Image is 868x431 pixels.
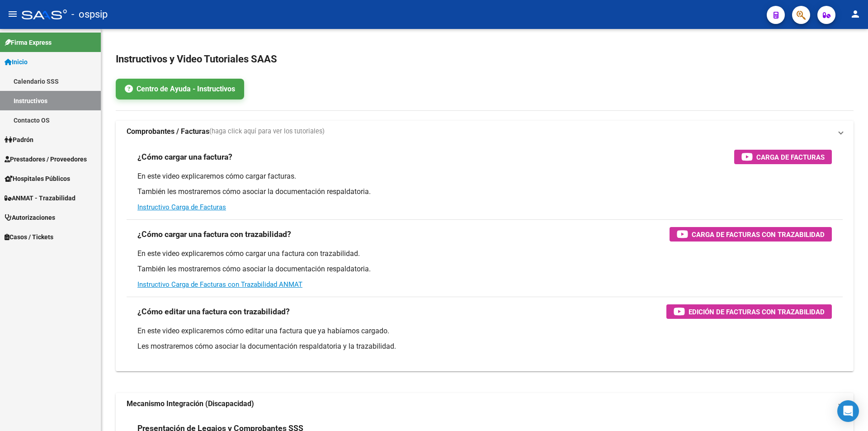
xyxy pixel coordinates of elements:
p: En este video explicaremos cómo cargar facturas. [137,171,832,181]
p: En este video explicaremos cómo editar una factura que ya habíamos cargado. [137,326,832,336]
span: Padrón [5,135,33,145]
button: Carga de Facturas con Trazabilidad [670,227,832,242]
span: Firma Express [5,38,52,47]
h3: ¿Cómo cargar una factura? [137,151,232,163]
mat-expansion-panel-header: Mecanismo Integración (Discapacidad) [116,393,854,415]
h3: ¿Cómo cargar una factura con trazabilidad? [137,228,291,241]
strong: Mecanismo Integración (Discapacidad) [127,399,254,409]
span: Carga de Facturas con Trazabilidad [692,229,825,240]
p: En este video explicaremos cómo cargar una factura con trazabilidad. [137,249,832,259]
span: Carga de Facturas [756,152,825,163]
span: Edición de Facturas con Trazabilidad [689,306,825,317]
span: (haga click aquí para ver los tutoriales) [209,127,325,137]
mat-icon: menu [7,9,18,19]
mat-icon: person [850,9,861,19]
p: También les mostraremos cómo asociar la documentación respaldatoria. [137,264,832,274]
div: Comprobantes / Facturas(haga click aquí para ver los tutoriales) [116,142,854,371]
a: Instructivo Carga de Facturas [137,203,226,211]
div: Open Intercom Messenger [837,400,859,422]
h3: ¿Cómo editar una factura con trazabilidad? [137,305,290,318]
strong: Comprobantes / Facturas [127,127,209,137]
span: Hospitales Públicos [5,174,70,184]
a: Centro de Ayuda - Instructivos [116,79,244,99]
h2: Instructivos y Video Tutoriales SAAS [116,51,854,68]
button: Edición de Facturas con Trazabilidad [666,304,832,319]
span: Autorizaciones [5,213,55,223]
span: - ospsip [71,5,108,24]
p: Les mostraremos cómo asociar la documentación respaldatoria y la trazabilidad. [137,341,832,351]
span: Prestadores / Proveedores [5,154,87,164]
button: Carga de Facturas [734,150,832,164]
span: ANMAT - Trazabilidad [5,193,75,203]
p: También les mostraremos cómo asociar la documentación respaldatoria. [137,187,832,197]
mat-expansion-panel-header: Comprobantes / Facturas(haga click aquí para ver los tutoriales) [116,121,854,142]
span: Casos / Tickets [5,232,53,242]
a: Instructivo Carga de Facturas con Trazabilidad ANMAT [137,280,302,289]
span: Inicio [5,57,28,67]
